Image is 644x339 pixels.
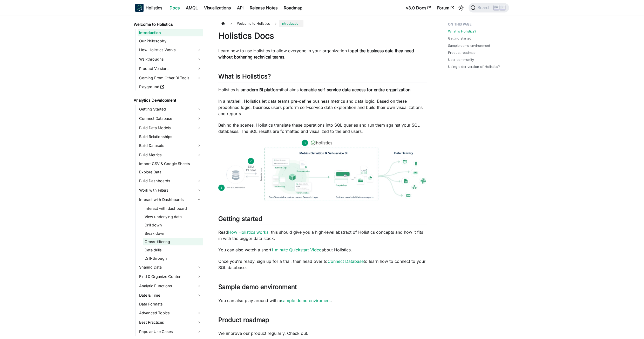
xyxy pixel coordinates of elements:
[500,5,505,10] kbd: K
[135,4,144,12] img: Holistics
[218,20,427,27] nav: Breadcrumbs
[218,98,427,117] p: In a nutshell: Holistics let data teams pre-define business metrics and data logic. Based on thes...
[130,16,208,339] nav: Docs sidebar
[138,177,203,185] a: Build Dashboards
[143,213,203,220] a: View underlying data
[138,151,203,159] a: Build Metrics
[403,4,434,12] a: v3.0 Docs
[138,55,203,63] a: Walkthroughs
[476,5,494,10] span: Search
[448,29,476,34] a: What is Holistics?
[281,4,306,12] a: Roadmap
[304,87,410,92] strong: enable self-service data access for entire organization
[218,87,427,93] p: Holistics is a that aims to .
[243,87,281,92] strong: modern BI platform
[218,48,427,60] p: Learn how to use Holistics to allow everyone in your organization to .
[271,247,322,252] a: 1-minute Quickstart Video
[448,57,474,62] a: User community
[138,272,203,281] a: Find & Organize Content
[138,105,203,113] a: Getting Started
[138,318,203,327] a: Best Practices
[138,282,203,290] a: Analytic Functions
[135,4,162,12] a: HolisticsHolistics
[218,31,427,41] h1: Holistics Docs
[234,4,247,12] a: API
[138,328,203,336] a: Popular Use Cases
[143,238,203,245] a: Cross-filtering
[138,83,203,90] a: Playground
[138,124,203,132] a: Build Data Models
[143,230,203,237] a: Break down
[138,37,203,45] a: Our Philosophy
[457,4,465,12] button: Switch between dark and light mode (currently light mode)
[218,297,427,304] p: You can also play around with a .
[218,73,427,82] h2: What is Holistics?
[183,4,201,12] a: AMQL
[218,122,427,134] p: Behind the scenes, Holistics translate these operations into SQL queries and run them against you...
[228,230,268,235] a: How Holistics works
[234,20,273,27] span: Welcome to Holistics
[469,3,509,12] button: Search (Ctrl+K)
[138,195,203,204] a: Interact with Dashboards
[138,29,203,36] a: Introduction
[218,20,228,27] a: Home page
[434,4,457,12] a: Forum
[143,246,203,254] a: Date drills
[138,291,203,299] a: Date & Time
[138,309,203,317] a: Advanced Topics
[448,50,476,55] a: Product roadmap
[138,141,203,150] a: Build Datasets
[138,186,203,194] a: Work with Filters
[138,168,203,176] a: Explore Data
[138,64,203,73] a: Product Versions
[143,205,203,212] a: Interact with dashboard
[138,114,203,123] a: Connect Database
[138,301,203,308] a: Data Formats
[218,215,427,225] h2: Getting started
[132,21,203,28] a: Welcome to Holistics
[448,36,471,41] a: Getting started
[143,255,203,262] a: Drill-through
[132,97,203,104] a: Analytics Development
[247,4,281,12] a: Release Notes
[138,263,203,271] a: Sharing Data
[218,283,427,293] h2: Sample demo environment
[201,4,234,12] a: Visualizations
[448,64,500,69] a: Using older version of Holistics?
[138,46,203,54] a: How Holistics Works
[143,221,203,229] a: Drill down
[138,133,203,140] a: Build Relationships
[218,140,427,201] img: How Holistics fits in your Data Stack
[218,330,427,336] p: We improve our product regularly. Check out:
[281,298,331,303] a: sample demo enviroment
[448,43,490,48] a: Sample demo environment
[218,316,427,326] h2: Product roadmap
[279,20,303,27] span: Introduction
[138,74,203,82] a: Coming From Other BI Tools
[166,4,183,12] a: Docs
[218,247,427,253] p: You can also watch a short about Holistics.
[218,229,427,242] p: Read , this should give you a high-level abstract of Holistics concepts and how it fits in with t...
[328,259,364,264] a: Connect Database
[146,5,162,11] b: Holistics
[138,160,203,167] a: Import CSV & Google Sheets
[218,258,427,271] p: Once you're ready, sign up for a trial, then head over to to learn how to connect to your SQL dat...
